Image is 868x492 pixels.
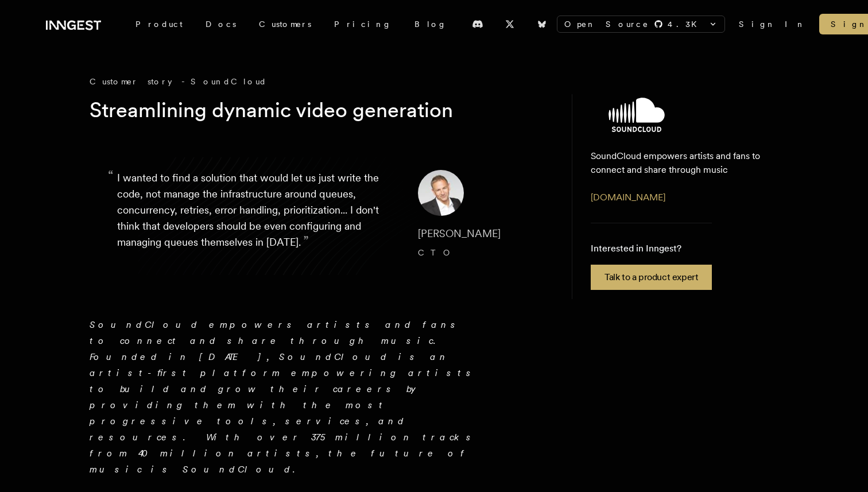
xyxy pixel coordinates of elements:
[465,15,490,33] a: Discord
[564,18,649,30] span: Open Source
[90,96,530,124] h1: Streamlining dynamic video generation
[668,18,704,30] span: 4.3 K
[739,18,805,30] a: Sign In
[591,242,712,255] p: Interested in Inngest?
[194,14,247,34] a: Docs
[591,192,665,203] a: [DOMAIN_NAME]
[529,15,555,33] a: Bluesky
[403,14,458,34] a: Blog
[568,98,706,132] img: SoundCloud's logo
[591,149,760,177] p: SoundCloud empowers artists and fans to connect and share through music
[303,233,309,249] span: ”
[124,14,194,34] div: Product
[323,14,403,34] a: Pricing
[418,248,456,257] span: CTO
[418,170,464,216] img: Image of Matthew Drooker
[418,227,501,239] span: [PERSON_NAME]
[90,319,477,475] em: SoundCloud empowers artists and fans to connect and share through music. Founded in [DATE], Sound...
[497,15,522,33] a: X
[108,172,114,179] span: “
[90,76,549,87] div: Customer story - SoundCloud
[591,265,712,290] a: Talk to a product expert
[247,14,323,34] a: Customers
[117,170,400,262] p: I wanted to find a solution that would let us just write the code, not manage the infrastructure ...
